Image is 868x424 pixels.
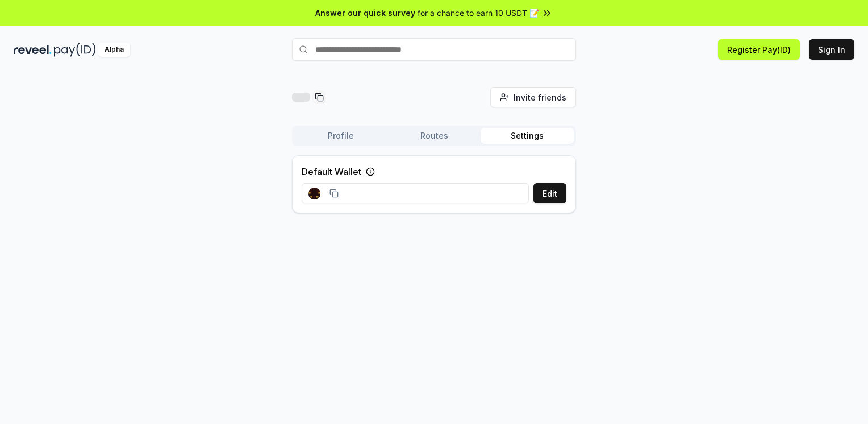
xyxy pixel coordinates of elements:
div: Alpha [98,43,130,57]
button: Invite friends [490,87,576,107]
button: Sign In [809,39,854,60]
button: Edit [533,183,566,203]
img: pay_id [54,43,96,57]
button: Register Pay(ID) [718,39,800,60]
span: Invite friends [514,92,566,103]
img: reveel_dark [14,43,52,57]
label: Default Wallet [302,165,361,178]
button: Settings [481,128,574,144]
button: Routes [387,128,481,144]
span: Answer our quick survey [315,7,415,19]
button: Profile [294,128,387,144]
span: for a chance to earn 10 USDT 📝 [418,7,539,19]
